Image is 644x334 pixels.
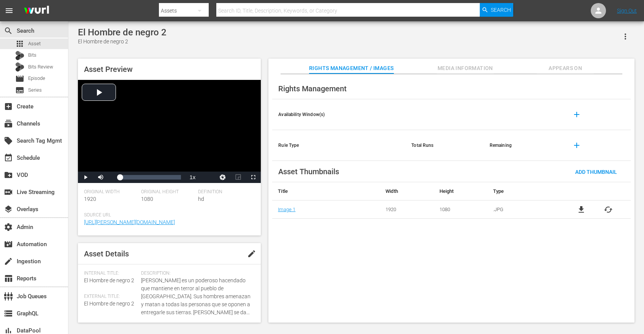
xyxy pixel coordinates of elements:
div: Bits [15,51,24,60]
span: add [572,141,581,150]
button: Search [480,3,513,17]
span: add [572,110,581,119]
div: Bits Review [15,62,24,72]
span: Overlays [4,205,13,214]
span: Live Streaming [4,188,13,197]
th: Remaining [484,130,562,161]
div: Video Player [78,80,261,183]
span: Rights Management / Images [309,64,393,73]
span: Appears On [537,64,594,73]
span: Admin [4,223,13,232]
span: 1080 [141,196,153,202]
th: Type [487,182,559,200]
span: Asset Thumbnails [278,167,339,176]
span: edit [247,249,256,258]
button: add [568,105,586,124]
button: add [568,136,586,154]
a: file_download [577,205,586,214]
span: Internal Title: [84,270,137,277]
span: Search [491,3,511,17]
span: Reports [4,274,13,283]
span: Episode [15,74,24,83]
span: Definition [198,189,251,195]
span: External Title: [84,294,137,300]
span: Bits [28,51,36,59]
span: Series [15,86,24,95]
span: Asset Preview [84,65,133,74]
button: Jump To Time [215,172,230,183]
span: menu [5,6,14,15]
span: Search Tag Mgmt [4,136,13,145]
span: Channels [4,119,13,128]
span: [PERSON_NAME] es un poderoso hacendado que mantiene en terror al pueblo de [GEOGRAPHIC_DATA]. Sus... [141,277,251,317]
td: 1080 [434,200,487,219]
span: El Hombre de negro 2 [84,301,134,307]
span: Asset [28,40,41,48]
span: Create [4,102,13,111]
span: Original Height [141,189,194,195]
span: Media Information [437,64,494,73]
span: Original Width [84,189,137,195]
span: Series [28,86,42,94]
th: Width [380,182,433,200]
button: cached [604,205,613,214]
span: Schedule [4,153,13,162]
button: Mute [93,172,108,183]
td: .JPG [487,200,559,219]
a: Sign Out [617,8,637,14]
span: Asset [15,39,24,48]
th: Rule Type [272,130,405,161]
img: ans4CAIJ8jUAAAAAAAAAAAAAAAAAAAAAAAAgQb4GAAAAAAAAAAAAAAAAAAAAAAAAJMjXAAAAAAAAAAAAAAAAAAAAAAAAgAT5G... [18,2,55,20]
span: VOD [4,170,13,180]
div: El Hombre de negro 2 [78,27,167,38]
span: GraphQL [4,309,13,318]
th: Title [272,182,380,200]
button: Play [78,172,93,183]
span: Job Queues [4,292,13,301]
button: edit [243,245,261,263]
span: Ingestion [4,257,13,266]
button: Picture-in-Picture [230,172,246,183]
a: Image 1 [278,207,295,212]
th: Availability Window(s) [272,99,405,130]
button: Playback Rate [185,172,200,183]
span: Description: [141,270,251,277]
span: El Hombre de negro 2 [84,277,134,283]
button: Add Thumbnail [569,165,623,178]
span: Add Thumbnail [569,169,623,175]
button: Fullscreen [246,172,261,183]
span: Source Url [84,212,251,218]
div: Progress Bar [120,175,181,180]
th: Height [434,182,487,200]
span: Bits Review [28,63,53,71]
span: 1920 [84,196,96,202]
td: 1920 [380,200,433,219]
span: Search [4,26,13,35]
span: Asset Details [84,249,129,258]
span: Episode [28,75,45,82]
span: Rights Management [278,84,347,93]
div: El Hombre de negro 2 [78,38,167,46]
th: Total Runs [405,130,483,161]
a: [URL][PERSON_NAME][DOMAIN_NAME] [84,219,175,225]
span: hd [198,196,204,202]
span: Automation [4,240,13,249]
